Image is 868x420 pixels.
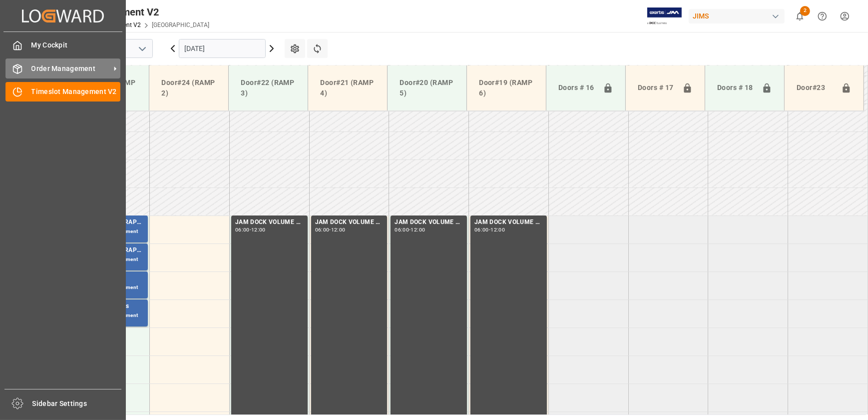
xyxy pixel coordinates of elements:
div: 12:00 [490,227,505,232]
div: JAM DOCK VOLUME CONTROL [315,217,384,227]
div: Door#19 (RAMP 6) [475,73,538,102]
div: - [409,227,411,232]
div: 12:00 [331,227,346,232]
div: 12:00 [411,227,426,232]
button: Help Center [811,5,834,27]
button: show 2 new notifications [789,5,811,27]
button: open menu [134,41,149,56]
div: Doors # 17 [634,78,678,97]
div: Door#22 (RAMP 3) [237,73,300,102]
div: 06:00 [395,227,409,232]
div: 12:00 [251,227,266,232]
div: Door#23 [793,78,837,97]
img: Exertis%20JAM%20-%20Email%20Logo.jpg_1722504956.jpg [647,7,682,25]
div: Doors # 18 [713,78,758,97]
div: JAM DOCK VOLUME CONTROL [235,217,304,227]
div: Timeslot Management V2 [43,4,209,19]
div: Door#24 (RAMP 2) [157,73,220,102]
span: Order Management [31,63,110,74]
a: Timeslot Management V2 [5,82,120,101]
div: 06:00 [315,227,330,232]
span: Timeslot Management V2 [31,86,121,97]
a: My Cockpit [5,35,120,55]
div: 06:00 [474,227,489,232]
span: Sidebar Settings [32,398,122,409]
div: JIMS [689,9,785,23]
button: JIMS [689,6,789,25]
div: Door#20 (RAMP 5) [396,73,458,102]
div: JAM DOCK VOLUME CONTROL [474,217,543,227]
div: Doors # 16 [554,78,599,97]
div: - [250,227,251,232]
span: My Cockpit [31,40,121,50]
div: - [489,227,490,232]
span: 2 [800,6,810,16]
div: - [329,227,331,232]
div: JAM DOCK VOLUME CONTROL [395,217,463,227]
div: 06:00 [235,227,250,232]
div: Door#21 (RAMP 4) [316,73,379,102]
input: DD.MM.YYYY [179,39,266,58]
